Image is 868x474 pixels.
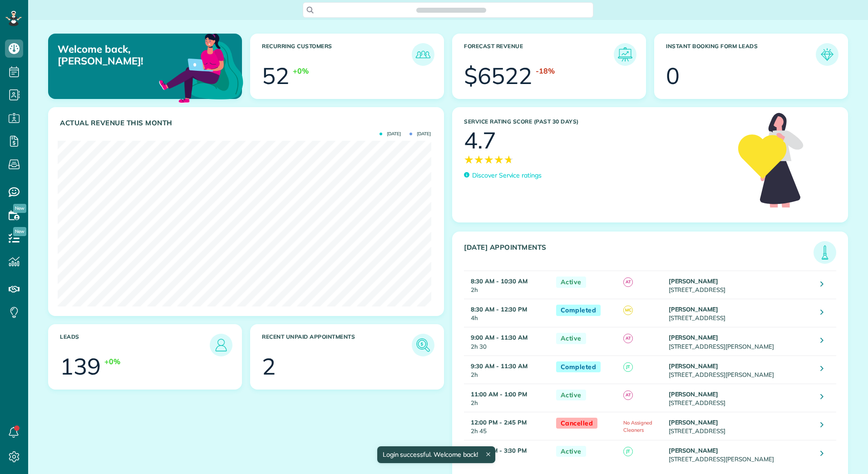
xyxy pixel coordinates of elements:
p: Discover Service ratings [472,171,542,180]
h3: Service Rating score (past 30 days) [464,118,729,125]
img: icon_recurring_customers-cf858462ba22bcd05b5a5880d41d6543d210077de5bb9ebc9590e49fd87d84ed.png [414,45,432,64]
div: 0 [666,64,680,87]
div: Login successful. Welcome back! [377,446,495,463]
strong: [PERSON_NAME] [669,306,719,313]
td: [STREET_ADDRESS] [666,384,814,412]
img: icon_todays_appointments-901f7ab196bb0bea1936b74009e4eb5ffbc2d2711fa7634e0d609ed5ef32b18b.png [816,243,834,262]
span: Active [556,390,586,401]
div: 52 [262,64,289,87]
span: ★ [464,152,474,168]
h3: Forecast Revenue [464,43,614,66]
span: New [13,227,26,236]
strong: [PERSON_NAME] [669,362,719,370]
div: +0% [104,356,120,367]
td: [STREET_ADDRESS] [666,271,814,299]
span: ★ [494,152,504,168]
span: No Assigned Cleaners [623,420,652,433]
strong: 9:00 AM - 11:30 AM [471,334,528,341]
h3: Recent unpaid appointments [262,334,412,356]
td: [STREET_ADDRESS][PERSON_NAME] [666,327,814,355]
span: MC [623,306,633,315]
td: 2h [464,271,552,299]
a: Discover Service ratings [464,171,542,180]
strong: 12:30 PM - 3:30 PM [471,447,527,454]
h3: Actual Revenue this month [60,119,434,127]
p: Welcome back, [PERSON_NAME]! [58,43,180,67]
span: AT [623,390,633,400]
h3: [DATE] Appointments [464,243,814,264]
span: ★ [484,152,494,168]
img: dashboard_welcome-42a62b7d889689a78055ac9021e634bf52bae3f8056760290aed330b23ab8690.png [157,23,245,111]
td: [STREET_ADDRESS][PERSON_NAME] [666,440,814,468]
td: 2h [464,384,552,412]
strong: [PERSON_NAME] [669,447,719,454]
span: Active [556,446,586,457]
span: Completed [556,361,601,373]
h3: Recurring Customers [262,43,412,66]
span: JT [623,447,633,456]
strong: [PERSON_NAME] [669,390,719,398]
h3: Instant Booking Form Leads [666,43,816,66]
strong: 11:00 AM - 1:00 PM [471,390,527,398]
span: ★ [474,152,484,168]
div: 2 [262,355,276,378]
strong: 9:30 AM - 11:30 AM [471,362,528,370]
img: icon_leads-1bed01f49abd5b7fead27621c3d59655bb73ed531f8eeb49469d10e621d6b896.png [212,336,230,354]
td: 2h 45 [464,412,552,440]
img: icon_unpaid_appointments-47b8ce3997adf2238b356f14209ab4cced10bd1f174958f3ca8f1d0dd7fffeee.png [414,336,432,354]
span: AT [623,277,633,287]
div: -18% [536,66,555,76]
strong: [PERSON_NAME] [669,334,719,341]
strong: 8:30 AM - 12:30 PM [471,306,527,313]
strong: [PERSON_NAME] [669,277,719,285]
h3: Leads [60,334,210,356]
div: 4.7 [464,129,496,152]
div: 139 [60,355,101,378]
strong: 8:30 AM - 10:30 AM [471,277,528,285]
span: Active [556,333,586,344]
img: icon_form_leads-04211a6a04a5b2264e4ee56bc0799ec3eb69b7e499cbb523a139df1d13a81ae0.png [818,45,836,64]
img: icon_forecast_revenue-8c13a41c7ed35a8dcfafea3cbb826a0462acb37728057bba2d056411b612bbbe.png [616,45,634,64]
strong: 12:00 PM - 2:45 PM [471,419,527,426]
span: Active [556,276,586,288]
span: [DATE] [409,132,431,136]
span: JT [623,362,633,372]
td: [STREET_ADDRESS][PERSON_NAME] [666,355,814,384]
span: New [13,204,26,213]
span: ★ [504,152,514,168]
span: Completed [556,305,601,316]
span: AT [623,334,633,343]
td: 3h [464,440,552,468]
td: 2h 30 [464,327,552,355]
td: 2h [464,355,552,384]
span: [DATE] [380,132,401,136]
td: [STREET_ADDRESS] [666,299,814,327]
strong: [PERSON_NAME] [669,419,719,426]
div: +0% [293,66,309,76]
div: $6522 [464,64,532,87]
td: [STREET_ADDRESS] [666,412,814,440]
span: Search ZenMaid… [425,5,477,15]
span: Cancelled [556,418,598,429]
td: 4h [464,299,552,327]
